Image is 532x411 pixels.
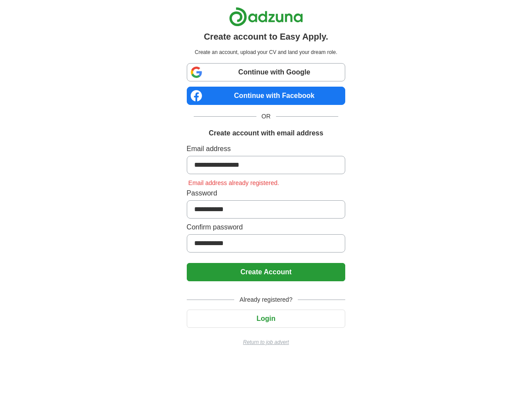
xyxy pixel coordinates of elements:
label: Email address [187,144,346,154]
h1: Create account to Easy Apply. [204,30,328,43]
img: Adzuna logo [229,7,303,27]
label: Confirm password [187,222,346,232]
a: Continue with Google [187,63,346,81]
span: Already registered? [234,295,297,304]
button: Create Account [187,263,346,281]
h1: Create account with email address [209,128,323,138]
a: Login [187,315,346,322]
button: Login [187,310,346,328]
span: OR [256,112,276,121]
label: Password [187,188,346,199]
span: Email address already registered. [187,179,281,186]
a: Return to job advert [187,338,346,346]
p: Create an account, upload your CV and land your dream role. [189,48,344,56]
a: Continue with Facebook [187,87,346,105]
